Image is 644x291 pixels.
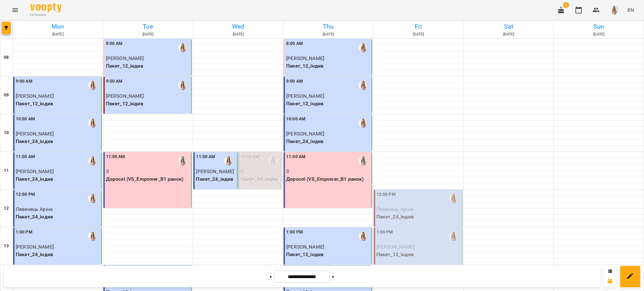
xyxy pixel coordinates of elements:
[376,244,414,250] span: [PERSON_NAME]
[16,206,53,212] span: Левенець Аріна
[268,156,278,165] img: Михно Віта Олександрівна
[16,100,100,107] p: Пакет_12_індив
[88,194,97,203] img: Михно Віта Олександрівна
[286,40,303,47] label: 8:00 AM
[376,229,393,236] label: 1:00 PM
[14,22,102,31] h6: Mon
[194,22,282,31] h6: Wed
[625,4,636,16] button: EN
[286,100,370,107] p: Пакет_12_індив
[4,54,9,61] h6: 08
[286,244,324,250] span: [PERSON_NAME]
[14,31,102,37] h6: [DATE]
[88,118,97,128] img: Михно Віта Олександрівна
[358,80,368,90] img: Михно Віта Олександрівна
[563,2,569,8] span: 1
[610,6,619,14] img: 991d444c6ac07fb383591aa534ce9324.png
[241,168,280,175] p: 0
[376,206,414,212] span: Левенець Аріна
[358,118,368,128] img: Михно Віта Олександрівна
[178,80,187,90] img: Михно Віта Олександрівна
[241,175,280,183] p: Пакет_24_індив
[88,156,97,165] div: Михно Віта Олександрівна
[555,22,643,31] h6: Sun
[106,62,190,70] p: Пакет_12_індив
[376,213,461,221] p: Пакет_24_індив
[106,78,123,85] label: 9:00 AM
[627,7,634,13] span: EN
[241,153,260,160] label: 11:00 AM
[286,131,324,137] span: [PERSON_NAME]
[4,205,9,212] h6: 12
[106,40,123,47] label: 8:00 AM
[375,31,463,37] h6: [DATE]
[286,93,324,99] span: [PERSON_NAME]
[358,156,368,165] img: Михно Віта Олександрівна
[8,3,23,18] button: Menu
[284,22,372,31] h6: Thu
[16,244,54,250] span: [PERSON_NAME]
[286,229,303,236] label: 1:00 PM
[16,131,54,137] span: [PERSON_NAME]
[196,175,236,183] p: Пакет_24_індив
[286,168,370,175] p: 3
[16,168,54,174] span: [PERSON_NAME]
[286,138,370,145] p: Пакет_24_індив
[16,175,100,183] p: Пакет_24_індив
[358,43,368,52] img: Михно Віта Олександрівна
[376,251,461,258] p: Пакет_12_індив
[106,55,144,61] span: [PERSON_NAME]
[106,175,190,183] p: Дорослі (VS_Empower_B1 ранок)
[376,191,396,198] label: 12:00 PM
[178,43,187,52] img: Михно Віта Олександрівна
[16,93,54,99] span: [PERSON_NAME]
[375,22,463,31] h6: Fri
[178,156,187,165] img: Михно Віта Олександрівна
[196,153,215,160] label: 11:00 AM
[465,31,553,37] h6: [DATE]
[449,231,458,241] img: Михно Віта Олександрівна
[104,31,192,37] h6: [DATE]
[555,31,643,37] h6: [DATE]
[104,22,192,31] h6: Tue
[16,191,35,198] label: 12:00 PM
[16,213,100,221] p: Пакет_24_індив
[224,156,233,165] img: Михно Віта Олександрівна
[286,116,305,123] label: 10:00 AM
[106,93,144,99] span: [PERSON_NAME]
[4,92,9,99] h6: 09
[16,251,100,258] p: Пакет_24_індив
[4,243,9,250] h6: 13
[88,231,97,241] img: Михно Віта Олександрівна
[286,62,370,70] p: Пакет_12_індив
[286,251,370,258] p: Пакет_12_індив
[286,175,370,183] p: Дорослі (VS_Empower_B1 ранок)
[106,100,190,107] p: Пакет_12_індив
[16,138,100,145] p: Пакет_24_індив
[88,80,97,90] img: Михно Віта Олександрівна
[16,229,32,236] label: 1:00 PM
[16,153,35,160] label: 11:00 AM
[16,116,35,123] label: 10:00 AM
[286,78,303,85] label: 9:00 AM
[358,231,368,241] img: Михно Віта Олександрівна
[106,168,190,175] p: 3
[449,194,458,203] img: Михно Віта Олександрівна
[465,22,553,31] h6: Sat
